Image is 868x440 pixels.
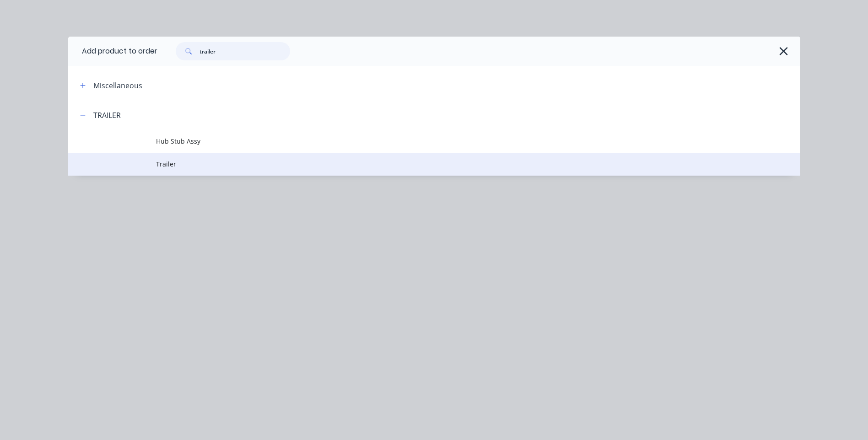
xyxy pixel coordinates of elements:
span: Trailer [156,159,671,169]
div: TRAILER [93,110,121,121]
input: Search... [199,42,290,60]
div: Miscellaneous [93,80,142,91]
div: Add product to order [68,37,157,66]
span: Hub Stub Assy [156,136,671,146]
